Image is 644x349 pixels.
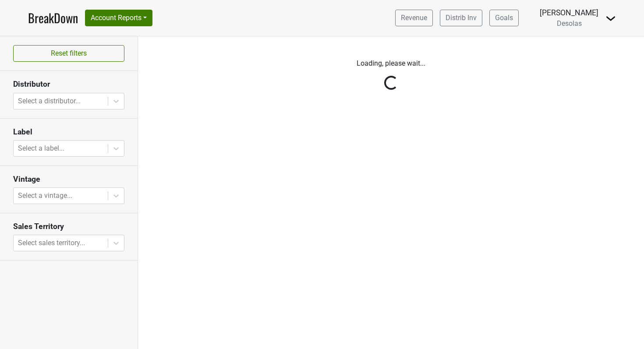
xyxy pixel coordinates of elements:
a: Revenue [395,10,433,26]
div: [PERSON_NAME] [540,7,598,18]
span: Desolas [557,19,582,28]
p: Loading, please wait... [148,58,634,69]
button: Account Reports [85,10,152,26]
img: Dropdown Menu [605,13,616,24]
a: Distrib Inv [440,10,482,26]
a: Goals [489,10,519,26]
a: BreakDown [28,9,78,27]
